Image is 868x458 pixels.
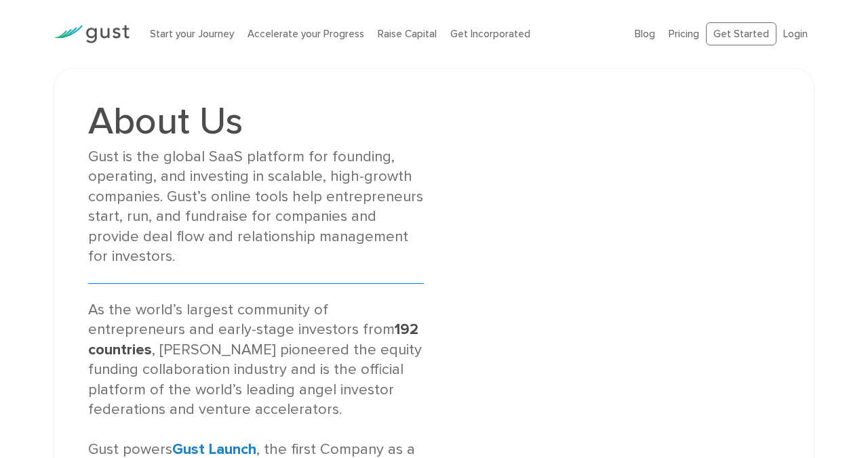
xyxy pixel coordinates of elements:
[88,320,418,358] strong: 192 countries
[248,28,364,40] a: Accelerate your Progress
[88,147,424,267] div: Gust is the global SaaS platform for founding, operating, and investing in scalable, high-growth ...
[88,102,424,140] h1: About Us
[669,28,699,40] a: Pricing
[378,28,437,40] a: Raise Capital
[54,25,130,43] img: Gust Logo
[635,28,655,40] a: Blog
[783,28,808,40] a: Login
[706,22,776,46] a: Get Started
[450,28,530,40] a: Get Incorporated
[172,440,256,458] a: Gust Launch
[150,28,234,40] a: Start your Journey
